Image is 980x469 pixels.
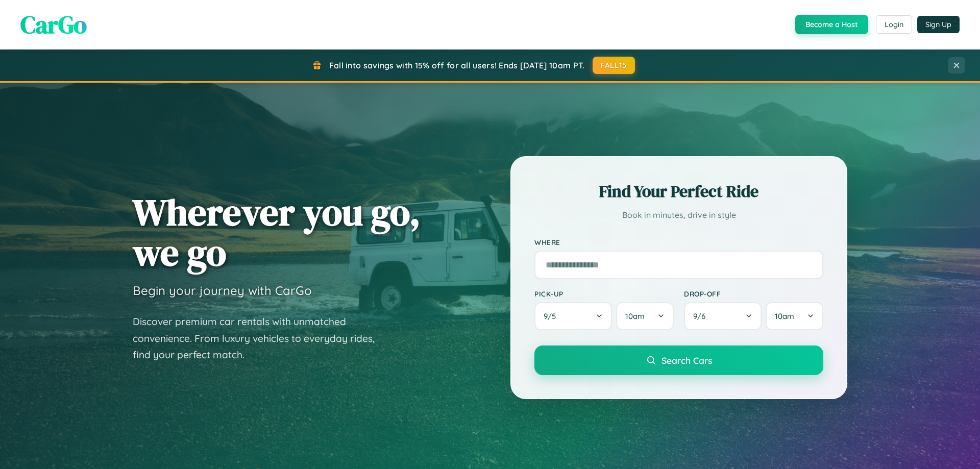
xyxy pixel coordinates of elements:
[625,311,645,321] span: 10am
[329,60,585,70] span: Fall into savings with 15% off for all users! Ends [DATE] 10am PT.
[766,302,823,330] button: 10am
[534,238,823,246] label: Where
[133,313,388,363] p: Discover premium car rentals with unmatched convenience. From luxury vehicles to everyday rides, ...
[661,355,712,366] span: Search Cars
[684,289,823,298] label: Drop-off
[20,8,87,41] span: CarGo
[133,192,421,273] h1: Wherever you go, we go
[534,180,823,203] h2: Find Your Perfect Ride
[775,311,794,321] span: 10am
[795,15,868,34] button: Become a Host
[684,302,762,330] button: 9/6
[133,283,312,298] h3: Begin your journey with CarGo
[544,311,561,321] span: 9 / 5
[534,208,823,223] p: Book in minutes, drive in style
[534,345,823,375] button: Search Cars
[876,15,912,34] button: Login
[534,302,612,330] button: 9/5
[917,16,960,33] button: Sign Up
[593,57,635,74] button: FALL15
[693,311,710,321] span: 9 / 6
[616,302,674,330] button: 10am
[534,289,674,298] label: Pick-up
